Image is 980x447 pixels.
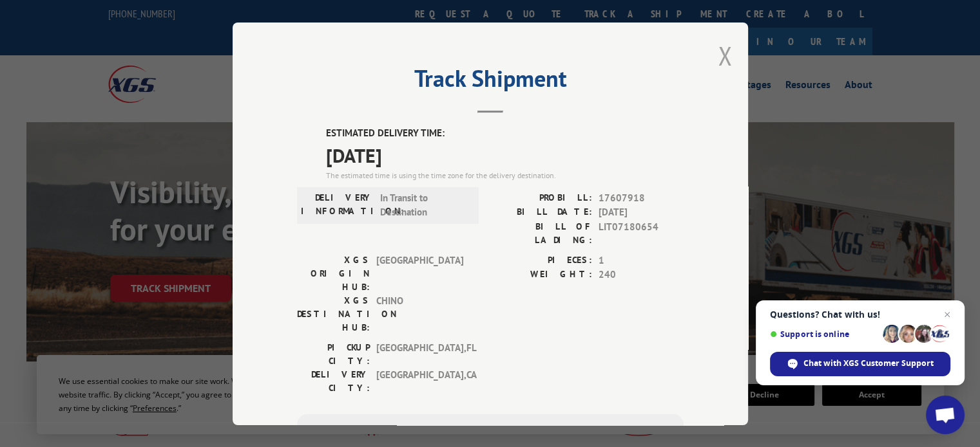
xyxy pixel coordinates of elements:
label: BILL OF LADING: [490,219,592,246]
span: [GEOGRAPHIC_DATA] , FL [376,340,463,367]
span: 17607918 [599,190,684,205]
label: ESTIMATED DELIVERY TIME: [326,126,684,141]
label: XGS DESTINATION HUB: [297,293,370,334]
span: Support is online [770,329,878,339]
span: In Transit to Destination [380,190,467,219]
span: Questions? Chat with us! [770,309,950,320]
label: PROBILL: [490,190,592,205]
div: Chat with XGS Customer Support [770,352,950,376]
label: XGS ORIGIN HUB: [297,253,370,293]
label: DELIVERY INFORMATION: [301,190,374,219]
span: 240 [599,268,684,282]
span: [DATE] [599,205,684,220]
div: The estimated time is using the time zone for the delivery destination. [326,169,684,181]
span: Close chat [939,307,955,322]
label: DELIVERY CITY: [297,367,370,394]
label: WEIGHT: [490,268,592,282]
span: 1 [599,253,684,268]
span: [GEOGRAPHIC_DATA] [376,253,463,293]
span: CHINO [376,293,463,334]
button: Close modal [718,39,732,73]
h2: Track Shipment [297,69,684,94]
span: Chat with XGS Customer Support [803,358,934,369]
label: BILL DATE: [490,205,592,220]
div: Open chat [926,396,965,434]
span: LIT07180654 [599,219,684,246]
label: PIECES: [490,253,592,268]
span: [DATE] [326,140,684,169]
span: [GEOGRAPHIC_DATA] , CA [376,367,463,394]
label: PICKUP CITY: [297,340,370,367]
